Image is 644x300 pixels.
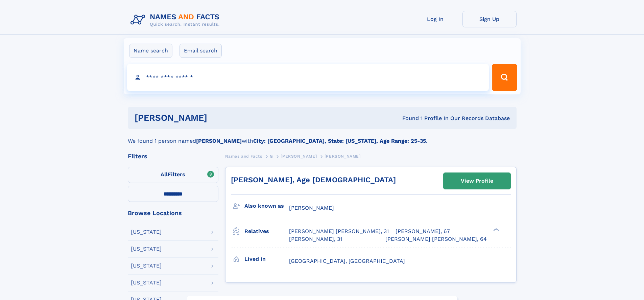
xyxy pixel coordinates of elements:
a: [PERSON_NAME], 67 [396,228,450,235]
span: All [161,171,168,178]
div: Browse Locations [128,210,218,216]
a: [PERSON_NAME], 31 [289,235,342,243]
a: [PERSON_NAME], Age [DEMOGRAPHIC_DATA] [231,176,396,184]
input: search input [127,64,489,91]
a: Sign Up [462,11,517,27]
div: Found 1 Profile In Our Records Database [305,115,510,122]
a: [PERSON_NAME] [PERSON_NAME], 64 [385,235,487,243]
div: [US_STATE] [131,246,162,252]
h3: Relatives [244,226,289,237]
b: City: [GEOGRAPHIC_DATA], State: [US_STATE], Age Range: 25-35 [253,138,426,144]
label: Name search [129,44,172,58]
h3: Also known as [244,200,289,212]
h1: [PERSON_NAME] [135,114,305,122]
a: G [270,152,273,160]
label: Email search [180,44,222,58]
button: Search Button [492,64,517,91]
a: Log In [408,11,462,27]
label: Filters [128,167,218,183]
div: [US_STATE] [131,280,162,285]
div: Filters [128,153,218,159]
a: [PERSON_NAME] [281,152,317,160]
b: [PERSON_NAME] [196,138,242,144]
div: [US_STATE] [131,263,162,269]
span: G [270,154,273,159]
div: We found 1 person named with . [128,129,517,145]
span: [GEOGRAPHIC_DATA], [GEOGRAPHIC_DATA] [289,258,405,264]
div: View Profile [461,173,493,189]
h3: Lived in [244,253,289,265]
img: Logo Names and Facts [128,11,225,29]
a: View Profile [444,173,510,189]
div: [US_STATE] [131,229,162,235]
span: [PERSON_NAME] [325,154,361,159]
a: Names and Facts [225,152,262,160]
span: [PERSON_NAME] [289,205,334,211]
div: ❯ [492,228,500,232]
span: [PERSON_NAME] [281,154,317,159]
a: [PERSON_NAME] [PERSON_NAME], 31 [289,228,389,235]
